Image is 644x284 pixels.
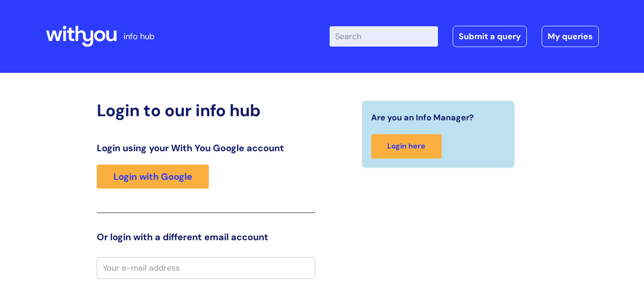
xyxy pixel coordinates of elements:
[330,26,438,47] input: Search
[97,231,315,243] h3: Or login with a different email account
[97,101,315,120] h2: Login to our info hub
[453,26,527,47] a: Submit a query
[124,29,154,44] p: info hub
[97,165,209,189] a: Login with Google
[542,26,599,47] a: My queries
[97,142,315,154] h3: Login using your With You Google account
[371,110,474,125] span: Are you an Info Manager?
[97,257,315,278] input: Your e-mail address
[371,134,442,159] a: Login here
